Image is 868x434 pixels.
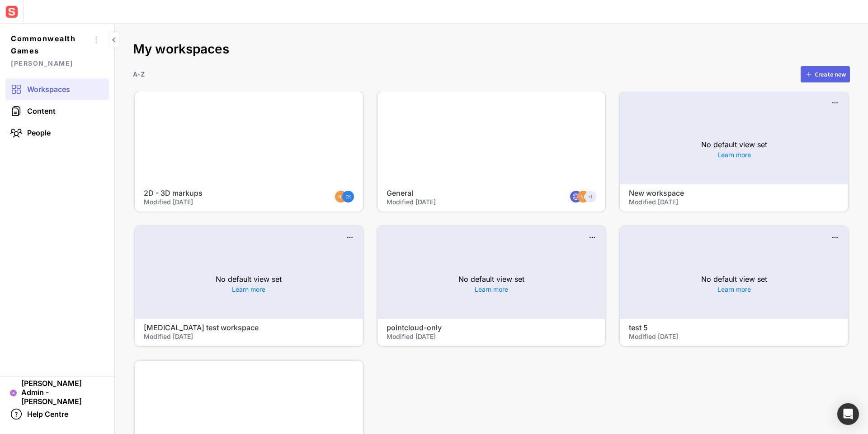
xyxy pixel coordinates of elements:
[11,33,89,57] span: Commonwealth Games
[5,122,109,144] a: People
[458,274,524,285] p: No default view set
[232,285,265,294] a: Learn more
[21,379,104,406] span: [PERSON_NAME] Admin - [PERSON_NAME]
[801,66,850,82] button: Create new
[815,71,846,77] div: Create new
[5,403,109,425] a: Help Centre
[216,274,282,285] p: No default view set
[5,100,109,122] a: Content
[345,193,351,199] text: CK
[701,139,767,150] p: No default view set
[12,391,15,395] text: AD
[387,333,436,340] span: Modified [DATE]
[572,193,580,201] img: globe.svg
[387,189,562,198] h4: General
[629,333,678,340] span: Modified [DATE]
[144,323,320,332] h4: [MEDICAL_DATA] test workspace
[387,323,562,332] h4: pointcloud-only
[717,150,751,159] a: Learn more
[144,333,193,340] span: Modified [DATE]
[133,42,850,57] h2: My workspaces
[701,274,767,285] p: No default view set
[27,106,56,116] span: Content
[338,193,344,199] text: NK
[629,198,678,206] span: Modified [DATE]
[837,403,859,425] div: Open Intercom Messenger
[4,4,20,20] img: sensat
[27,128,51,137] span: People
[387,198,436,206] span: Modified [DATE]
[133,69,145,79] p: A-Z
[475,285,508,294] a: Learn more
[27,85,70,94] span: Workspaces
[5,78,109,100] a: Workspaces
[629,189,805,198] h4: New workspace
[144,189,320,198] h4: 2D - 3D markups
[144,198,193,206] span: Modified [DATE]
[585,191,596,203] div: +1
[629,323,805,332] h4: test 5
[27,410,68,419] span: Help Centre
[717,285,751,294] a: Learn more
[580,193,587,199] text: NK
[11,57,89,69] span: [PERSON_NAME]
